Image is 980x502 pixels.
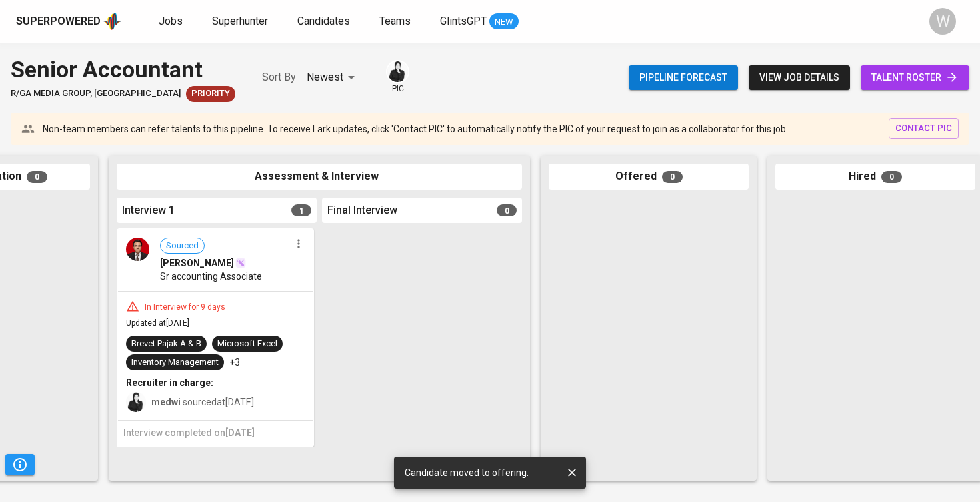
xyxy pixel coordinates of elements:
span: Priority [186,87,235,100]
b: Recruiter in charge: [126,377,213,388]
div: Microsoft Excel [217,338,277,350]
span: 0 [497,204,517,216]
span: Sr accounting Associate [160,270,262,283]
div: In Interview for 9 days [139,302,231,313]
span: 0 [27,171,47,183]
span: view job details [759,69,839,86]
div: Brevet Pajak A & B [131,338,201,350]
a: talent roster [861,65,969,90]
span: Candidates [297,15,350,27]
div: Candidate moved to offering. [405,461,529,485]
span: 0 [881,171,902,183]
p: +3 [229,356,240,369]
h6: Interview completed on [123,426,307,441]
a: Candidates [297,13,353,30]
img: medwi@glints.com [126,392,146,412]
div: New Job received from Demand Team [186,86,235,102]
a: Superpoweredapp logo [16,11,121,31]
span: Sourced [161,240,204,252]
button: Pipeline Triggers [5,454,35,475]
img: magic_wand.svg [235,258,246,268]
img: c4ea982570ce2b8e8e011b085a0f83f4.jpg [126,238,149,261]
a: GlintsGPT NEW [440,13,519,30]
div: Offered [549,164,749,190]
span: 0 [662,171,683,183]
div: Newest [307,65,359,90]
span: Updated at [DATE] [126,318,189,328]
button: contact pic [889,118,959,139]
span: Interview 1 [122,203,175,218]
span: Jobs [159,15,183,27]
a: Teams [379,13,413,30]
div: pic [386,60,409,95]
img: medwi@glints.com [387,61,408,82]
span: sourced at [DATE] [151,397,254,407]
span: Teams [379,15,411,27]
p: Sort By [262,69,296,85]
div: Superpowered [16,14,101,29]
span: GlintsGPT [440,15,487,27]
div: Senior Accountant [11,53,235,86]
img: app logo [103,11,121,31]
span: R/GA MEDIA GROUP, [GEOGRAPHIC_DATA] [11,87,181,100]
button: view job details [749,65,850,90]
div: W [929,8,956,35]
a: Superhunter [212,13,271,30]
div: Hired [775,164,975,190]
span: 1 [291,204,311,216]
span: Final Interview [327,203,397,218]
span: Superhunter [212,15,268,27]
button: Pipeline forecast [629,65,738,90]
a: Jobs [159,13,185,30]
span: [PERSON_NAME] [160,256,234,270]
p: Newest [307,69,343,85]
span: talent roster [871,69,959,86]
span: Pipeline forecast [639,69,727,86]
div: Assessment & Interview [117,164,522,190]
span: NEW [489,15,519,29]
span: contact pic [895,121,952,136]
div: Inventory Management [131,356,219,369]
p: Non-team members can refer talents to this pipeline. To receive Lark updates, click 'Contact PIC'... [43,122,788,136]
b: medwi [151,397,181,407]
span: [DATE] [225,427,255,438]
